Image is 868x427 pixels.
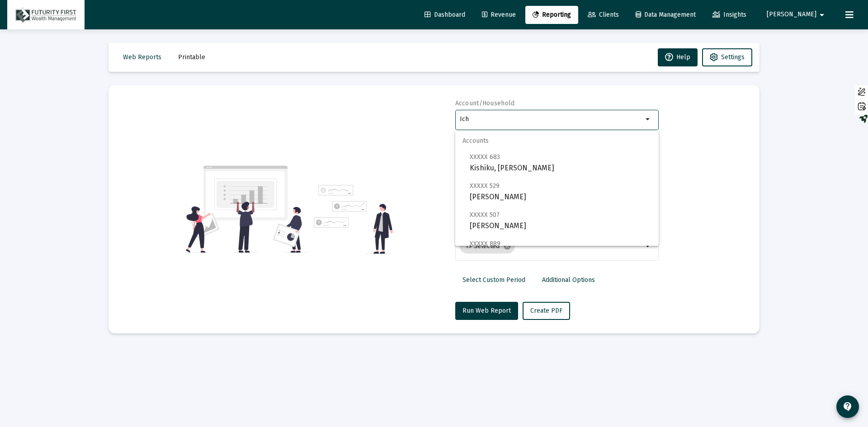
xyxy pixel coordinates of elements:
span: Clients [588,11,619,19]
mat-chip: 19 Selected [460,239,515,253]
button: Create PDF [523,302,570,320]
span: XXXXX 683 [470,153,500,161]
span: Web Reports [123,53,161,61]
a: Revenue [475,6,523,24]
span: Help [665,53,690,61]
span: [PERSON_NAME] [470,209,651,231]
mat-icon: arrow_drop_down [816,6,827,24]
span: Select Custom Period [462,276,525,284]
button: Help [658,48,698,66]
img: reporting-alt [314,185,393,254]
span: Accounts [455,130,659,152]
span: XXXXX 889 [470,240,500,248]
mat-icon: arrow_drop_down [643,241,654,252]
img: Dashboard [14,6,78,24]
span: Data Management [636,11,696,19]
mat-icon: cancel [503,242,511,250]
img: reporting [184,164,308,254]
a: Clients [580,6,626,24]
span: [PERSON_NAME] [767,11,816,19]
span: XXXXX 529 [470,182,500,190]
button: Settings [702,48,752,66]
label: Account/Household [455,99,515,107]
span: Additional Options [542,276,595,284]
mat-icon: arrow_drop_down [643,114,654,125]
span: [PERSON_NAME] [470,238,651,260]
a: Data Management [628,6,703,24]
span: Reporting [533,11,571,19]
button: Web Reports [116,48,169,66]
input: Search or select an account or household [460,116,643,123]
span: XXXXX 507 [470,211,500,219]
button: Run Web Report [455,302,518,320]
span: Run Web Report [462,307,511,314]
button: [PERSON_NAME] [756,5,838,23]
span: [PERSON_NAME] [470,180,651,202]
span: Create PDF [530,307,562,314]
a: Insights [705,6,754,24]
span: Settings [721,53,745,61]
span: Revenue [482,11,516,19]
span: Kishiku, [PERSON_NAME] [470,151,651,174]
a: Reporting [525,6,578,24]
a: Dashboard [417,6,472,24]
span: Printable [178,53,205,61]
span: Insights [712,11,746,19]
button: Printable [171,48,212,66]
span: Dashboard [425,11,465,19]
mat-chip-list: Selection [460,237,643,255]
mat-icon: contact_support [842,401,853,412]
